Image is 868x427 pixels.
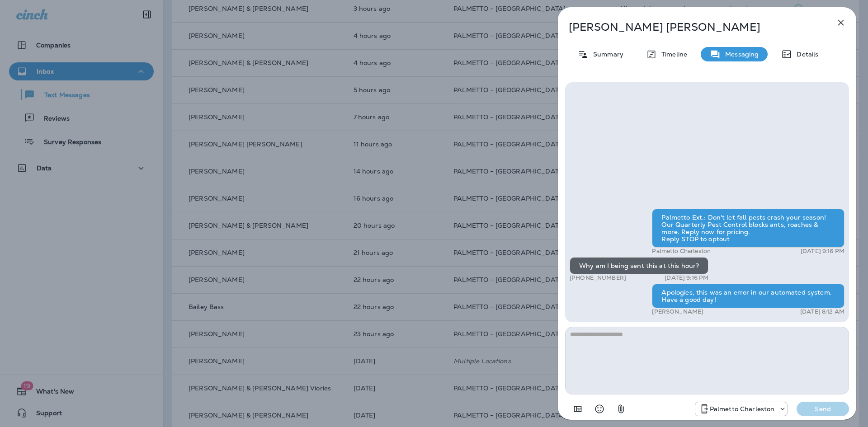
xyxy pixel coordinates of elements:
p: Messaging [721,51,759,58]
p: Palmetto Charleston [652,248,711,255]
p: Summary [589,51,623,58]
p: [DATE] 9:16 PM [801,248,844,255]
p: Palmetto Charleston [710,405,775,413]
div: Why am I being sent this at this hour? [570,257,708,274]
p: [PERSON_NAME] [652,308,703,315]
p: Timeline [657,51,687,58]
div: Apologies, this was an error in our automated system. Have a good day! [652,284,844,308]
div: Palmetto Ext.: Don't let fall pests crash your season! Our Quarterly Pest Control blocks ants, ro... [652,209,844,248]
button: Add in a premade template [569,400,587,418]
p: [PERSON_NAME] [PERSON_NAME] [569,21,816,33]
button: Select an emoji [590,400,609,418]
div: +1 (843) 277-8322 [695,404,788,414]
p: [DATE] 8:12 AM [800,308,844,315]
p: [DATE] 9:16 PM [665,274,708,282]
p: Details [792,51,818,58]
p: [PHONE_NUMBER] [570,274,626,282]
